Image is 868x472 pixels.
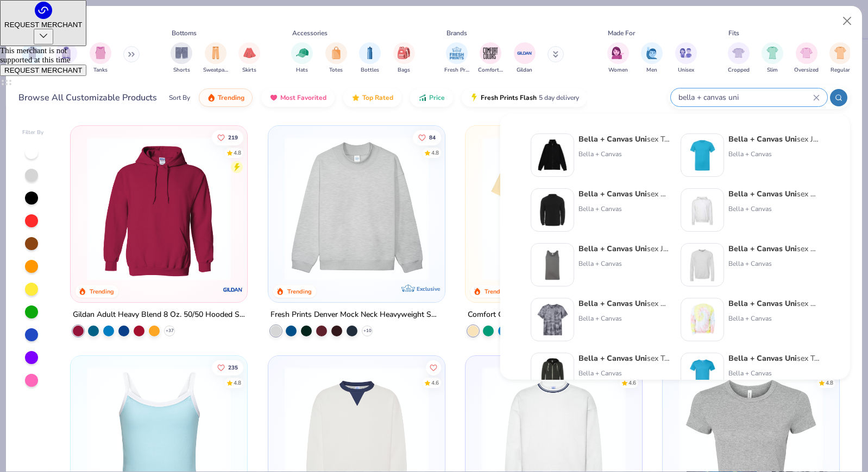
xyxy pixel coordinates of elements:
[728,188,820,200] div: sex Hooded Pullover Sweatshirt
[539,92,579,104] span: 5 day delivery
[728,133,820,145] div: sex Jersey Short-Sleeve T-Shirt
[410,88,453,107] button: Price
[412,130,441,145] button: Like
[212,360,243,375] button: Like
[578,353,670,364] div: sex Triblend Sponge Fleece Full-Zip Hoodie
[578,259,670,269] div: Bella + Canvas
[351,93,360,102] img: TopRated.gif
[728,298,820,309] div: sex Tie Dye Pullover Sweatshirt
[425,360,441,375] button: Like
[73,308,245,322] div: Gildan Adult Heavy Blend 8 Oz. 50/50 Hooded Sweatshirt
[685,303,719,336] img: eb96fc3e-dbf7-46f5-b0a6-7d50023171b1
[826,379,833,387] div: 4.8
[223,279,244,301] img: Gildan logo
[536,303,569,336] img: fdb5bee8-5439-469f-9773-10c6d370ebf1
[280,93,326,102] span: Most Favorited
[728,314,820,323] div: Bella + Canvas
[434,137,589,280] img: a90f7c54-8796-4cb2-9d6e-4e9644cfe0fe
[429,93,445,102] span: Price
[279,137,434,280] img: f5d85501-0dbb-4ee4-b115-c08fa3845d83
[728,244,797,254] strong: Bella + Canvas Uni
[536,358,569,391] img: 18639009-66ae-403d-b147-533ff26dc59d
[578,133,670,145] div: sex Total Zip Hoodie
[578,353,647,363] strong: Bella + Canvas Uni
[578,298,670,309] div: sex Tie Dye T-Shirt
[578,189,647,199] strong: Bella + Canvas Uni
[228,365,238,371] span: 235
[578,204,670,214] div: Bella + Canvas
[468,308,614,322] div: Comfort Colors Adult Heavyweight T-Shirt
[343,88,401,107] button: Top Rated
[728,353,820,364] div: sex Triblend T-Shirt
[431,379,438,387] div: 4.6
[578,244,647,254] strong: Bella + Canvas Uni
[628,379,636,387] div: 4.6
[578,314,670,323] div: Bella + Canvas
[728,259,820,269] div: Bella + Canvas
[271,308,443,322] div: Fresh Prints Denver Mock Neck Heavyweight Sweatshirt
[536,138,569,172] img: b1a53f37-890a-4b9a-8962-a1b7c70e022e
[728,134,797,144] strong: Bella + Canvas Uni
[429,135,435,140] span: 84
[234,149,241,157] div: 4.8
[212,130,243,145] button: Like
[169,93,190,103] div: Sort By
[269,93,278,102] img: most_fav.gif
[199,88,253,107] button: Trending
[578,368,670,378] div: Bella + Canvas
[685,358,719,391] img: f6f9d425-f832-4430-a14d-d4f2145bfe49
[578,243,670,254] div: sex Jersey Tank
[728,353,797,363] strong: Bella + Canvas Uni
[470,93,479,102] img: flash.gif
[677,91,813,104] input: Try "T-Shirt"
[536,193,569,227] img: 33c9bd9f-0a3a-4d0f-a7da-a689f9800d2b
[166,328,174,334] span: + 37
[728,243,820,254] div: sex Sponge Fleece Crewneck Sweatshirt
[261,88,335,107] button: Most Favorited
[18,91,157,104] div: Browse All Customizable Products
[234,379,241,387] div: 4.8
[578,149,670,159] div: Bella + Canvas
[728,368,820,378] div: Bella + Canvas
[578,298,647,309] strong: Bella + Canvas Uni
[685,248,719,282] img: c700a0c6-e9ef-4f0f-9514-95da1c3a5535
[578,188,670,200] div: sex Mock Neck Long Sleeve Tee
[362,93,393,102] span: Top Rated
[536,248,569,282] img: cca87b0b-a023-41e3-9c1f-5325ed0381bb
[431,149,438,157] div: 4.8
[578,134,647,144] strong: Bella + Canvas Uni
[207,93,216,102] img: trending.gif
[685,193,719,227] img: 9ddf1852-14f9-4857-bfd0-d8f02e40e30f
[462,88,587,107] button: Fresh Prints Flash5 day delivery
[728,149,820,159] div: Bella + Canvas
[476,137,631,280] img: 029b8af0-80e6-406f-9fdc-fdf898547912
[22,129,44,137] div: Filter By
[417,285,440,292] span: Exclusive
[728,189,797,199] strong: Bella + Canvas Uni
[81,137,236,280] img: 01756b78-01f6-4cc6-8d8a-3c30c1a0c8ac
[481,93,537,102] span: Fresh Prints Flash
[728,204,820,214] div: Bella + Canvas
[685,138,719,172] img: 10a0a8bf-8f21-4ecd-81c8-814f1e31d243
[218,93,244,102] span: Trending
[228,135,238,140] span: 219
[728,298,797,309] strong: Bella + Canvas Uni
[363,328,371,334] span: + 10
